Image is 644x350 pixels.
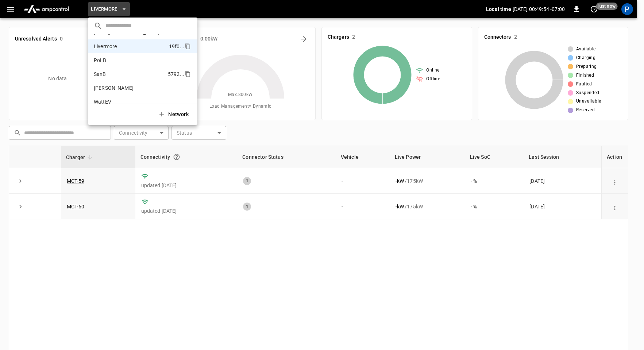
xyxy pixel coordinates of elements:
[94,84,134,92] p: [PERSON_NAME]
[94,98,111,105] p: WattEV
[184,42,192,51] div: copy
[184,70,192,78] div: copy
[154,107,194,122] button: Network
[94,57,107,64] p: PoLB
[94,43,117,50] p: Livermore
[94,70,106,78] p: SanB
